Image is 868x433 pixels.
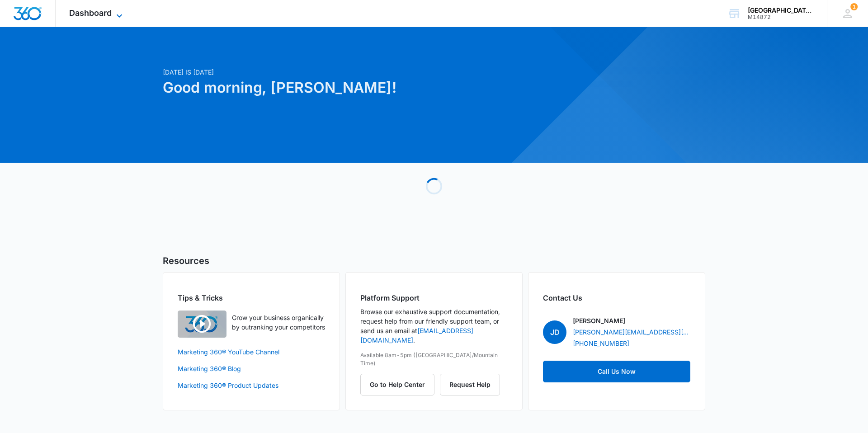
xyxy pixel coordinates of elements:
[178,292,325,303] h2: Tips & Tricks
[163,254,705,268] h5: Resources
[360,381,440,388] a: Go to Help Center
[748,14,814,20] div: account id
[178,347,325,357] a: Marketing 360® YouTube Channel
[573,339,629,348] a: [PHONE_NUMBER]
[178,381,325,390] a: Marketing 360® Product Updates
[748,7,814,14] div: account name
[850,3,858,10] div: notifications count
[163,77,521,99] h1: Good morning, [PERSON_NAME]!
[440,381,500,388] a: Request Help
[163,67,521,77] p: [DATE] is [DATE]
[543,292,690,303] h2: Contact Us
[360,307,508,345] p: Browse our exhaustive support documentation, request help from our friendly support team, or send...
[850,3,858,10] span: 1
[573,327,690,337] a: [PERSON_NAME][EMAIL_ADDRESS][PERSON_NAME][DOMAIN_NAME]
[178,364,325,373] a: Marketing 360® Blog
[440,374,500,395] button: Request Help
[178,311,226,338] img: Quick Overview Video
[360,351,508,367] p: Available 8am-5pm ([GEOGRAPHIC_DATA]/Mountain Time)
[543,320,566,344] span: JD
[360,374,434,395] button: Go to Help Center
[573,316,625,325] p: [PERSON_NAME]
[232,313,325,332] p: Grow your business organically by outranking your competitors
[543,361,690,382] a: Call Us Now
[360,292,508,303] h2: Platform Support
[69,8,112,18] span: Dashboard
